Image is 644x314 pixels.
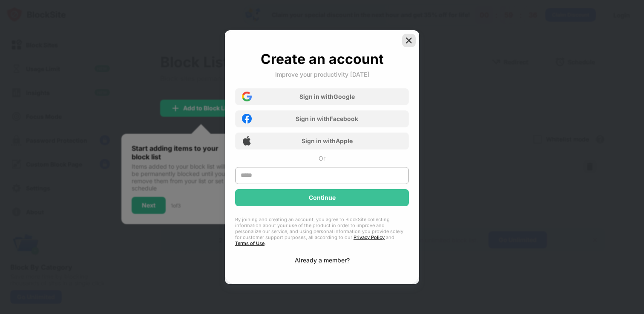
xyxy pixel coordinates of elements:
[275,71,369,78] div: Improve your productivity [DATE]
[261,51,384,67] div: Create an account
[295,256,350,264] div: Already a member?
[242,92,252,101] img: google-icon.png
[242,136,252,146] img: apple-icon.png
[235,240,264,246] a: Terms of Use
[354,234,385,240] a: Privacy Policy
[302,137,353,144] div: Sign in with Apple
[235,216,409,246] div: By joining and creating an account, you agree to BlockSite collecting information about your use ...
[296,115,358,122] div: Sign in with Facebook
[319,155,325,162] div: Or
[242,114,252,124] img: facebook-icon.png
[299,93,355,100] div: Sign in with Google
[309,194,336,201] div: Continue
